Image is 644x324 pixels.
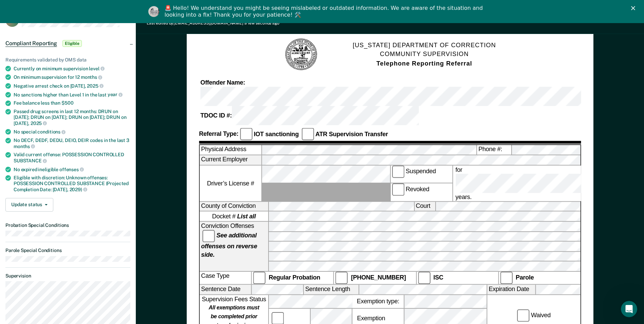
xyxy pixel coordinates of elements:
label: Revoked [390,184,452,201]
input: Parole [500,272,512,284]
input: for years. [455,174,642,193]
input: Waived [517,309,529,321]
strong: ATR Supervision Transfer [315,130,388,137]
div: On minimum supervision for 12 [14,74,130,80]
label: Phone #: [477,145,511,155]
div: Close [631,6,638,10]
div: 🚨 Hello! We understand you might be seeing mislabeled or outdated information. We are aware of th... [165,5,485,18]
strong: ISC [433,274,443,281]
input: Suspended [392,165,404,178]
input: ISC [418,272,430,284]
img: TN Seal [284,37,318,72]
strong: Parole [516,274,534,281]
strong: List all [237,213,256,220]
label: Expiration Date [487,285,535,294]
div: Eligible with discretion: Unknown offenses: POSSESSION CONTROLLED SUBSTANCE (Projected Completion... [14,175,130,192]
span: Docket # [212,212,256,220]
div: No sanctions higher than Level 1 in the last [14,92,130,98]
label: for years. [454,165,644,201]
label: Sentence Length [304,285,358,294]
div: Negative arrest check on [DATE], [14,83,130,89]
div: No special [14,129,130,135]
span: months [14,144,35,149]
div: Valid current offense: POSSESSION CONTROLLED [14,152,130,163]
dt: Parole Special Conditions [5,248,130,253]
label: Physical Address [200,145,261,155]
span: $500 [61,100,73,106]
span: 2025 [87,83,103,89]
span: year [108,92,123,97]
label: Driver’s License # [200,165,261,201]
div: Requirements validated by OMS data [5,57,130,63]
label: Current Employer [200,156,261,165]
input: Regular Probation [253,272,265,284]
span: months [81,74,102,80]
iframe: Intercom live chat [621,301,637,317]
strong: IOT sanctioning [254,130,298,137]
div: Case Type [200,272,251,284]
input: IOT sanctioning [240,128,252,140]
span: 2025 [31,121,47,126]
label: County of Conviction [200,202,268,211]
h1: [US_STATE] DEPARTMENT OF CORRECTION COMMUNITY SUPERVISION [353,41,496,69]
button: Update status [5,198,53,212]
div: Conviction Offenses [200,222,268,271]
strong: Referral Type: [199,130,238,137]
label: Sentence Date [200,285,251,294]
input: See additional offenses on reverse side. [202,230,215,242]
label: Suspended [390,165,452,183]
span: offenses [59,167,84,172]
input: ATR Supervision Transfer [301,128,314,140]
input: [PHONE_NUMBER] [335,272,348,284]
label: Exemption type: [352,295,404,308]
span: Compliant Reporting [5,40,57,47]
span: a few seconds ago [244,21,279,25]
strong: Telephone Reporting Referral [376,60,472,67]
strong: TDOC ID #: [200,112,232,119]
dt: Supervision [5,273,130,279]
div: No expired ineligible [14,166,130,173]
input: Revoked [392,184,404,196]
strong: [PHONE_NUMBER] [351,274,406,281]
strong: Offender Name: [200,79,245,86]
span: Eligible [62,40,82,47]
label: Court [414,202,435,211]
span: level [89,66,104,71]
strong: Regular Probation [269,274,320,281]
div: Currently on minimum supervision [14,66,130,72]
div: Fee balance less than [14,100,130,106]
span: SUBSTANCE [14,158,47,163]
div: Passed drug screens in last 12 months: DRUN on [DATE]; DRUN on [DATE]; DRUN on [DATE]; DRUN on [D... [14,109,130,126]
span: 2029) [70,187,87,192]
div: No DECF, DEDF, DEDU, DEIO, DEIR codes in the last 3 [14,138,130,149]
span: conditions [37,129,65,134]
img: Profile image for Kim [148,6,159,17]
dt: Probation Special Conditions [5,222,130,228]
label: Waived [516,309,552,321]
strong: See additional offenses on reverse side. [201,232,257,258]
